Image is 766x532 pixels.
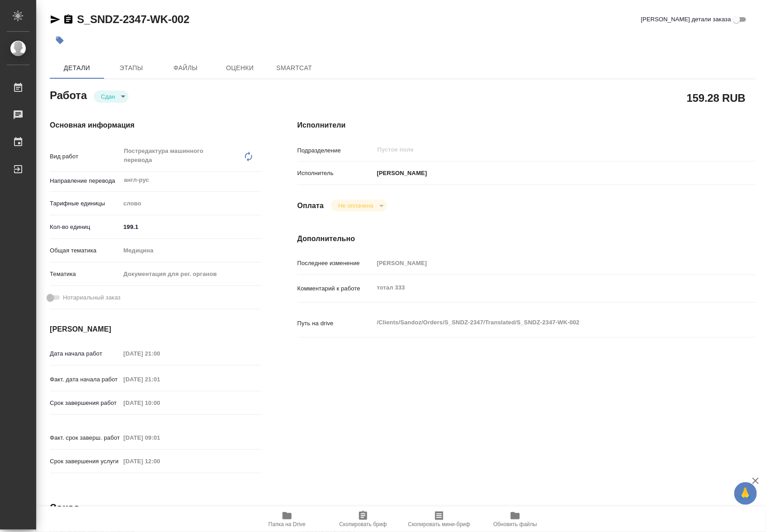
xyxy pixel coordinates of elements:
[120,196,261,211] div: слово
[120,431,200,444] input: Пустое поле
[374,169,427,178] p: [PERSON_NAME]
[477,507,553,532] button: Обновить файлы
[249,507,325,532] button: Папка на Drive
[408,521,470,527] span: Скопировать мини-бриф
[94,90,129,103] div: Сдан
[50,14,61,25] button: Скопировать ссылку для ЯМессенджера
[218,62,262,74] span: Оценки
[50,375,120,384] p: Факт. дата начала работ
[50,270,120,279] p: Тематика
[50,30,70,50] button: Добавить тэг
[50,152,120,161] p: Вид работ
[325,507,401,532] button: Скопировать бриф
[50,199,120,208] p: Тарифные единицы
[297,146,374,155] p: Подразделение
[687,90,746,105] h2: 159.28 RUB
[63,293,120,302] span: Нотариальный заказ
[50,120,261,131] h4: Основная информация
[50,176,120,185] p: Направление перевода
[297,233,756,244] h4: Дополнительно
[120,243,261,258] div: Медицина
[734,482,757,505] button: 🙏
[331,199,387,212] div: Сдан
[377,144,697,155] input: Пустое поле
[335,202,376,209] button: Не оплачена
[50,399,120,408] p: Срок завершения работ
[493,521,537,527] span: Обновить файлы
[164,62,207,74] span: Файлы
[98,93,118,100] button: Сдан
[110,62,153,74] span: Этапы
[50,324,261,335] h4: [PERSON_NAME]
[63,14,74,25] button: Скопировать ссылку
[50,433,120,442] p: Факт. срок заверш. работ
[120,266,261,282] div: Документация для рег. органов
[374,315,718,330] textarea: /Clients/Sandoz/Orders/S_SNDZ-2347/Translated/S_SNDZ-2347-WK-002
[50,86,87,103] h2: Работа
[120,396,200,409] input: Пустое поле
[297,200,324,211] h4: Оплата
[120,455,200,468] input: Пустое поле
[297,284,374,293] p: Комментарий к работе
[297,120,756,131] h4: Исполнители
[297,169,374,178] p: Исполнитель
[55,62,99,74] span: Детали
[268,521,306,527] span: Папка на Drive
[50,457,120,466] p: Срок завершения услуги
[339,521,387,527] span: Скопировать бриф
[77,13,189,25] a: S_SNDZ-2347-WK-002
[120,373,200,386] input: Пустое поле
[297,259,374,268] p: Последнее изменение
[401,507,477,532] button: Скопировать мини-бриф
[50,349,120,358] p: Дата начала работ
[641,15,731,24] span: [PERSON_NAME] детали заказа
[738,484,753,503] span: 🙏
[120,347,200,360] input: Пустое поле
[50,501,79,515] h2: Заказ
[297,319,374,328] p: Путь на drive
[374,280,718,295] textarea: тотал 333
[50,246,120,255] p: Общая тематика
[50,223,120,232] p: Кол-во единиц
[120,220,261,233] input: ✎ Введи что-нибудь
[273,62,316,74] span: SmartCat
[374,256,718,270] input: Пустое поле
